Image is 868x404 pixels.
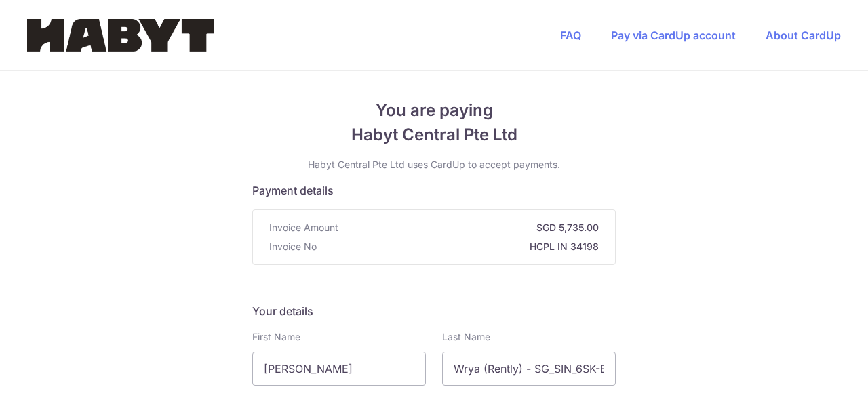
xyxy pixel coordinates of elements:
[252,123,616,147] span: Habyt Central Pte Ltd
[442,352,616,386] input: Last name
[560,28,581,42] a: FAQ
[252,330,300,344] label: First Name
[252,158,616,171] p: Habyt Central Pte Ltd uses CardUp to accept payments.
[269,240,317,254] span: Invoice No
[252,98,616,123] span: You are paying
[252,182,616,199] h5: Payment details
[611,28,736,42] a: Pay via CardUp account
[442,330,490,344] label: Last Name
[344,221,599,235] strong: SGD 5,735.00
[269,221,338,235] span: Invoice Amount
[252,303,616,319] h5: Your details
[322,240,599,254] strong: HCPL IN 34198
[766,28,841,42] a: About CardUp
[252,352,426,386] input: First name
